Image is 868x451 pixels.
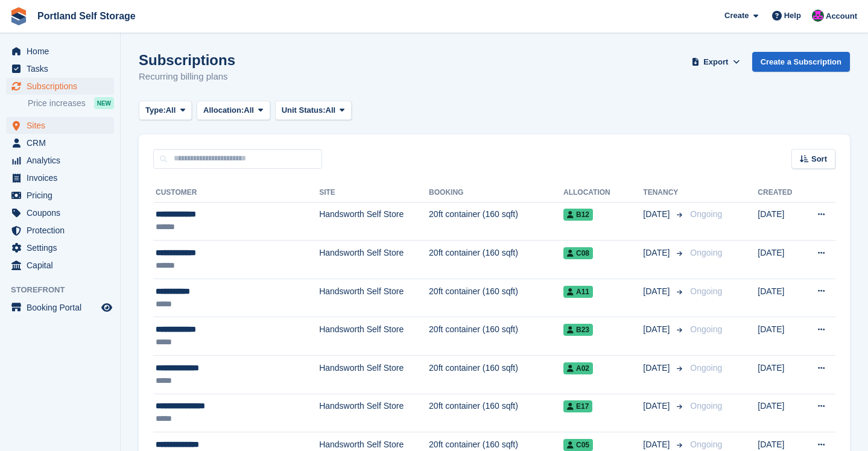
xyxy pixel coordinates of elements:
a: menu [6,43,114,60]
td: 20ft container (160 sqft) [429,279,563,317]
span: [DATE] [643,247,672,259]
td: 20ft container (160 sqft) [429,202,563,241]
a: menu [6,78,114,95]
span: B12 [563,209,593,221]
span: C08 [563,247,593,259]
span: Invoices [27,169,99,186]
td: 20ft container (160 sqft) [429,356,563,394]
span: Ongoing [690,324,722,334]
td: 20ft container (160 sqft) [429,241,563,279]
span: Ongoing [690,286,722,296]
span: Analytics [27,152,99,169]
span: A11 [563,286,593,298]
span: Ongoing [690,363,722,373]
a: menu [6,152,114,169]
span: Type: [145,104,166,116]
span: [DATE] [643,285,672,298]
button: Unit Status: All [275,101,352,121]
span: [DATE] [643,438,672,451]
a: Portland Self Storage [33,6,141,26]
span: Create [724,10,749,22]
span: Ongoing [690,401,722,411]
a: Create a Subscription [752,52,850,72]
button: Type: All [139,101,192,121]
a: menu [6,60,114,77]
span: [DATE] [643,400,672,412]
span: Pricing [27,187,99,204]
th: Tenancy [643,183,685,203]
span: E17 [563,400,592,412]
span: Settings [27,239,99,256]
td: Handsworth Self Store [319,356,429,394]
img: stora-icon-8386f47178a22dfd0bd8f6a31ec36ba5ce8667c1dd55bd0f319d3a0aa187defe.svg [10,7,28,25]
span: B23 [563,324,593,336]
a: menu [6,134,114,151]
td: Handsworth Self Store [319,241,429,279]
th: Site [319,183,429,203]
td: [DATE] [758,202,802,241]
span: Price increases [28,98,86,109]
span: All [244,104,254,116]
a: menu [6,239,114,256]
span: C05 [563,439,593,451]
a: menu [6,222,114,239]
td: [DATE] [758,241,802,279]
a: menu [6,257,114,274]
img: David Baker [812,10,824,22]
span: Sort [811,153,827,165]
span: All [326,104,336,116]
td: Handsworth Self Store [319,394,429,432]
span: [DATE] [643,208,672,221]
span: Home [27,43,99,60]
span: Sites [27,117,99,134]
th: Customer [153,183,319,203]
td: Handsworth Self Store [319,279,429,317]
a: menu [6,187,114,204]
span: Capital [27,257,99,274]
span: Unit Status: [282,104,326,116]
span: Ongoing [690,209,722,219]
span: Tasks [27,60,99,77]
span: Subscriptions [27,78,99,95]
td: [DATE] [758,279,802,317]
span: Booking Portal [27,299,99,316]
td: 20ft container (160 sqft) [429,394,563,432]
h1: Subscriptions [139,52,235,68]
span: [DATE] [643,323,672,336]
span: Allocation: [203,104,244,116]
span: Protection [27,222,99,239]
span: Storefront [11,284,120,296]
button: Allocation: All [197,101,270,121]
th: Allocation [563,183,643,203]
span: Account [826,10,857,22]
td: [DATE] [758,394,802,432]
a: Price increases NEW [28,96,114,110]
span: [DATE] [643,362,672,374]
button: Export [689,52,743,72]
span: Help [784,10,801,22]
a: menu [6,204,114,221]
span: CRM [27,134,99,151]
th: Created [758,183,802,203]
a: menu [6,117,114,134]
p: Recurring billing plans [139,70,235,84]
td: Handsworth Self Store [319,202,429,241]
td: [DATE] [758,356,802,394]
th: Booking [429,183,563,203]
div: NEW [94,97,114,109]
td: Handsworth Self Store [319,317,429,356]
span: Export [703,56,728,68]
span: Ongoing [690,440,722,449]
span: Coupons [27,204,99,221]
td: [DATE] [758,317,802,356]
span: Ongoing [690,248,722,257]
td: 20ft container (160 sqft) [429,317,563,356]
a: Preview store [100,300,114,315]
span: A02 [563,362,593,374]
span: All [166,104,176,116]
a: menu [6,169,114,186]
a: menu [6,299,114,316]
